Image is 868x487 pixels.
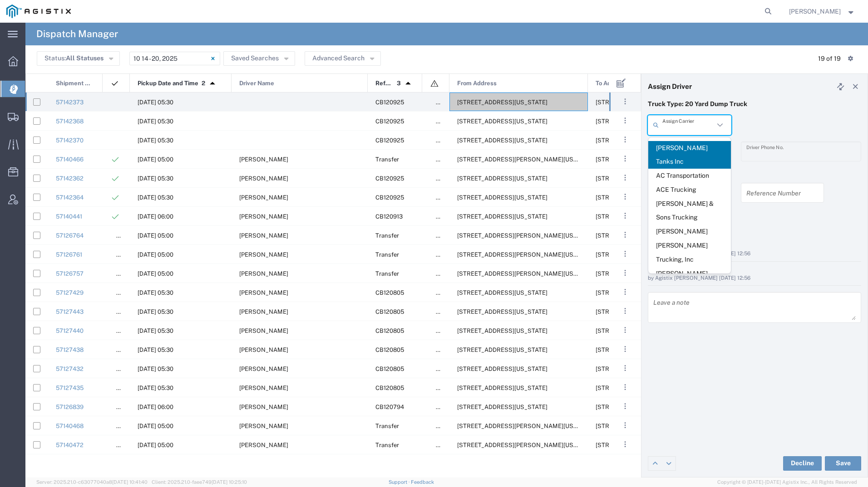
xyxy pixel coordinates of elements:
[457,327,547,334] span: 1950 Del Mar Dr, San Ramon, California, 94583, United States
[596,270,686,277] span: 900 Park Center Dr, Hollister, California, 94404, United States
[648,99,861,109] p: Truck Type: 20 Yard Dump Truck
[375,308,404,315] span: CB120805
[624,268,626,278] span: . . .
[457,99,547,106] span: 2111 Hillcrest Ave, Antioch, California, 94509, United States
[648,197,731,225] span: [PERSON_NAME] & Sons Trucking
[375,213,403,220] span: CB120913
[624,153,626,164] span: . . .
[239,385,288,391] span: Balraj Virk
[138,213,173,220] span: 10/16/2025, 06:00
[36,23,118,45] h4: Dispatch Manager
[624,306,626,317] span: . . .
[818,54,841,63] div: 19 of 19
[619,152,631,165] button: ...
[436,175,449,182] span: false
[624,363,626,374] span: . . .
[239,194,288,201] span: Oscar Cisneros
[56,423,84,429] a: 57140468
[138,404,173,410] span: 10/15/2025, 06:00
[624,382,626,393] span: . . .
[56,251,82,258] a: 57126761
[56,194,84,201] a: 57142364
[596,365,686,372] span: 2111 Hillcrest Ave, Antioch, California, 94509, United States
[375,118,404,125] span: CB120925
[619,114,631,127] button: ...
[56,346,84,353] a: 57127438
[596,346,686,353] span: 2111 Hillcrest Ave, Antioch, California, 94509, United States
[457,365,547,372] span: 1950 Del Mar Dr, San Ramon, California, 94583, United States
[648,457,662,470] a: Edit previous row
[436,404,449,410] span: false
[648,265,861,274] div: Landfill
[624,248,626,259] span: . . .
[619,324,631,336] button: ...
[457,442,597,448] span: 6402 Santa Teresa Blvd, San Jose, California, 95119, United States
[457,423,597,429] span: 6402 Santa Teresa Blvd, San Jose, California, 95119, United States
[624,287,626,297] span: . . .
[152,479,247,485] span: Client: 2025.21.0-faee749
[138,308,173,315] span: 10/15/2025, 05:30
[436,118,449,125] span: false
[375,232,399,239] span: Transfer
[619,209,631,222] button: ...
[619,286,631,298] button: ...
[56,404,84,410] a: 57126839
[624,401,626,412] span: . . .
[596,289,686,296] span: 2111 Hillcrest Ave, Antioch, California, 94509, United States
[619,171,631,184] button: ...
[619,190,631,203] button: ...
[110,79,119,88] img: icon
[624,134,626,145] span: . . .
[375,74,394,93] span: Reference
[648,183,731,197] span: ACE Trucking
[239,346,288,353] span: Steve Kyles
[457,213,547,220] span: 8517 Panama Ln, Bakersfield, California, 93311, United States
[436,270,449,277] span: false
[596,404,686,410] span: 2401 Coffee Rd, Bakersfield, California, 93308, United States
[66,54,104,62] span: All Statuses
[619,438,631,451] button: ...
[389,479,411,485] a: Support
[239,423,288,429] span: Juan Jara
[239,156,288,163] span: Varun Taneja
[596,156,686,163] span: 900 Park Center Dr, Hollister, California, 94404, United States
[436,423,449,429] span: false
[305,51,381,66] button: Advanced Search
[239,74,274,93] span: Driver Name
[596,423,686,429] span: 900 Park Center Dr, Hollister, California, 94404, United States
[138,365,173,372] span: 10/15/2025, 05:30
[239,308,288,315] span: Joel Santana
[619,362,631,375] button: ...
[375,365,404,372] span: CB120805
[112,479,148,485] span: [DATE] 10:41:40
[436,327,449,334] span: false
[6,5,71,18] img: logo
[825,456,861,471] button: Save
[648,224,731,239] span: [PERSON_NAME]
[375,289,404,296] span: CB120805
[436,213,449,220] span: false
[624,172,626,183] span: . . .
[239,175,288,182] span: Joel Santana
[56,442,84,448] a: 57140472
[56,385,84,391] a: 57127435
[138,137,173,144] span: 10/16/2025, 05:30
[56,213,82,220] a: 57140441
[436,442,449,448] span: false
[596,327,686,334] span: 2111 Hillcrest Ave, Antioch, California, 94509, United States
[457,270,597,277] span: 6402 Santa Teresa Blvd, San Jose, California, 95119, United States
[457,232,597,239] span: 6402 Santa Teresa Blvd, San Jose, California, 95119, United States
[138,232,173,239] span: 10/15/2025, 05:00
[138,175,173,182] span: 10/16/2025, 05:30
[56,118,84,125] a: 57142368
[138,423,173,429] span: 10/16/2025, 05:00
[457,308,547,315] span: 1950 Del Mar Dr, San Ramon, California, 94583, United States
[596,232,686,239] span: 900 Park Center Dr, Hollister, California, 94404, United States
[436,289,449,296] span: false
[662,457,676,470] a: Edit next row
[375,137,404,144] span: CB120925
[239,289,288,296] span: Manohar Singh
[397,74,401,93] span: 3
[239,404,288,410] span: Leonel Armenta
[596,99,735,106] span: 901 Bailey Rd, Pittsburg, California, 94565, United States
